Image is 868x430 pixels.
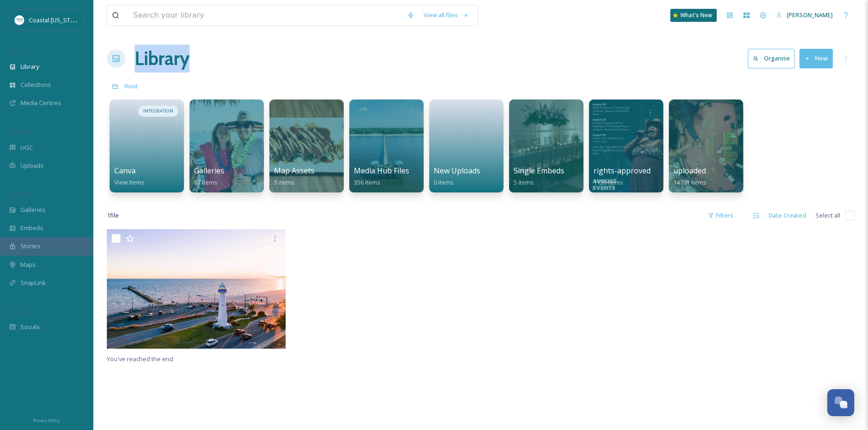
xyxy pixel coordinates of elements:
span: View Items [114,178,144,186]
a: INTEGRATIONCanvaView Items [107,95,187,192]
a: View all files [419,6,473,24]
span: SOCIALS [9,308,28,315]
img: download%20%281%29.jpeg [15,15,24,25]
span: Stories [20,242,40,251]
a: Media Hub Files356 items [354,166,409,186]
span: New Uploads [434,165,480,176]
span: 356 items [354,178,380,186]
button: Organise [748,49,795,68]
a: Organise [748,49,799,68]
span: 14791 items [673,178,706,186]
span: WIDGETS [9,191,31,198]
span: COLLECT [9,129,29,136]
a: Privacy Policy [33,414,60,425]
span: 5 items [274,178,294,186]
a: What's New [670,9,717,22]
span: Media Centres [20,99,61,107]
span: Coastal [US_STATE] [29,15,82,24]
a: uploaded14791 items [673,166,706,186]
span: Media Hub Files [354,165,409,176]
span: You've reached the end [107,355,173,363]
span: Embeds [20,224,43,232]
span: Galleries [20,205,46,214]
a: Map Assets5 items [274,166,314,186]
span: 1 file [107,211,119,220]
span: Library [20,62,39,71]
span: Root [124,82,138,90]
span: rights-approved [594,165,651,176]
img: ext_1755182088.070741_zachary@snapsea.io-local-general-27-1676948802.jpg [107,229,286,348]
input: Search your library [129,5,402,26]
a: New Uploads0 items [434,166,480,186]
span: MEDIA [9,48,26,55]
button: Open Chat [827,389,854,416]
a: Root [124,80,138,92]
span: [PERSON_NAME] [787,11,833,19]
span: Single Embeds [514,165,564,176]
span: Collections [20,80,51,89]
a: rights-approved1126 items [594,166,651,186]
span: Galleries [194,165,224,176]
div: Date Created [764,206,811,225]
span: SnapLink [20,278,46,287]
span: Map Assets [274,165,314,176]
span: 0 items [434,178,454,186]
a: Single Embeds5 items [514,166,564,186]
span: Canva [114,165,136,176]
span: Select all [816,211,840,220]
span: 1126 items [594,178,623,186]
a: Galleries67 items [194,166,224,186]
span: UGC [20,143,33,152]
span: 5 items [514,178,534,186]
span: INTEGRATION [143,108,173,114]
span: Privacy Policy [33,417,60,423]
span: Maps [20,260,36,269]
button: New [799,49,833,68]
a: Library [135,45,189,73]
span: Socials [20,323,40,331]
span: 67 items [194,178,217,186]
a: [PERSON_NAME] [771,6,837,24]
span: uploaded [673,165,706,176]
span: Uploads [20,161,44,170]
div: Filters [703,206,738,225]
